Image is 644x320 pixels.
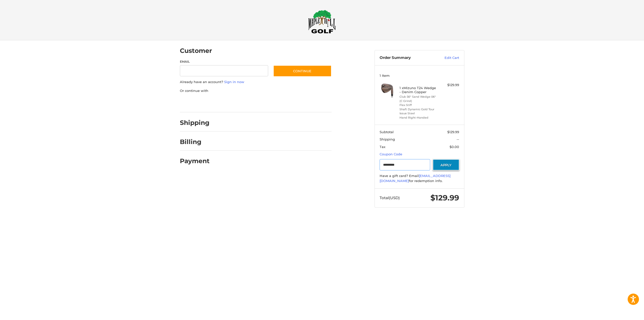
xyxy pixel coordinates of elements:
[433,159,459,170] button: Apply
[180,47,212,55] h2: Customer
[380,159,430,170] input: Gift Certificate or Coupon Code
[399,95,438,103] li: Club 56° Sand Wedge 06° (C Grind)
[380,152,402,156] a: Coupon Code
[178,98,216,107] iframe: PayPal-paypal
[399,103,438,107] li: Flex Stiff
[221,98,259,107] iframe: PayPal-paylater
[263,98,301,107] iframe: PayPal-venmo
[399,116,438,120] li: Hand Right-Handed
[180,59,268,64] label: Email
[180,88,332,93] p: Or continue with
[308,10,336,33] img: Maple Hill Golf
[447,130,459,134] span: $129.99
[399,107,438,116] li: Shaft Dynamic Gold Tour Issue Steel
[380,130,394,134] span: Subtotal
[457,137,459,141] span: --
[380,137,395,141] span: Shipping
[180,119,210,127] h2: Shipping
[180,80,332,85] p: Already have an account?
[180,157,210,165] h2: Payment
[380,173,459,183] div: Have a gift card? Email for redemption info.
[224,80,244,84] a: Sign in now
[380,145,385,149] span: Tax
[434,55,459,60] a: Edit Cart
[380,174,451,183] a: [EMAIL_ADDRESS][DOMAIN_NAME]
[180,138,209,146] h2: Billing
[399,86,438,94] h4: 1 x Mizuno T24 Wedge - Denim Copper
[450,145,459,149] span: $0.00
[380,55,434,60] h3: Order Summary
[273,65,332,77] button: Continue
[602,306,644,320] iframe: Google Customer Reviews
[380,195,400,200] span: Total (USD)
[430,193,459,202] span: $129.99
[439,83,459,88] div: $129.99
[380,74,459,78] h3: 1 Item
